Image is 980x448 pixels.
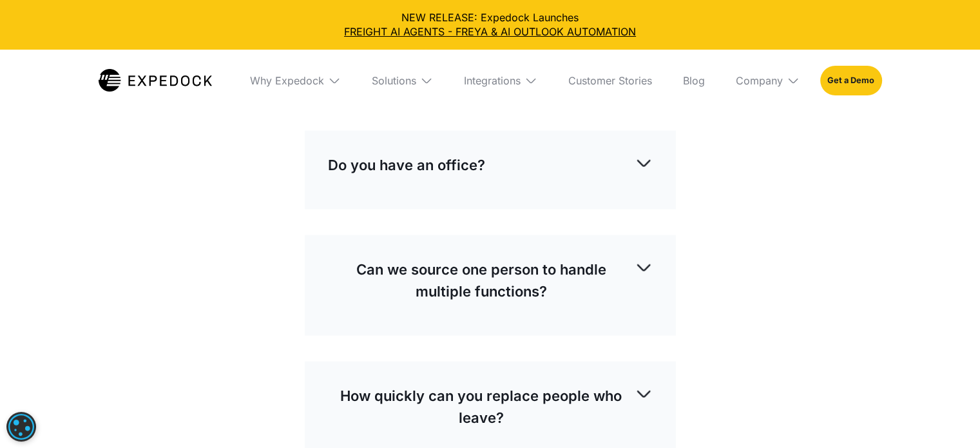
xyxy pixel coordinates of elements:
[10,24,970,39] a: FREIGHT AI AGENTS - FREYA & AI OUTLOOK AUTOMATION
[736,74,783,87] div: Company
[361,50,443,112] div: Solutions
[250,74,324,87] div: Why Expedock
[240,50,351,112] div: Why Expedock
[765,309,980,448] iframe: Chat Widget
[328,258,635,302] p: Can we source one person to handle multiple functions?
[673,50,715,112] a: Blog
[558,50,662,112] a: Customer Stories
[372,74,416,87] div: Solutions
[464,74,521,87] div: Integrations
[328,154,485,176] p: Do you have an office?
[328,385,635,429] p: How quickly can you replace people who leave?
[10,10,970,39] div: NEW RELEASE: Expedock Launches
[820,66,881,95] a: Get a Demo
[725,50,810,112] div: Company
[454,50,548,112] div: Integrations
